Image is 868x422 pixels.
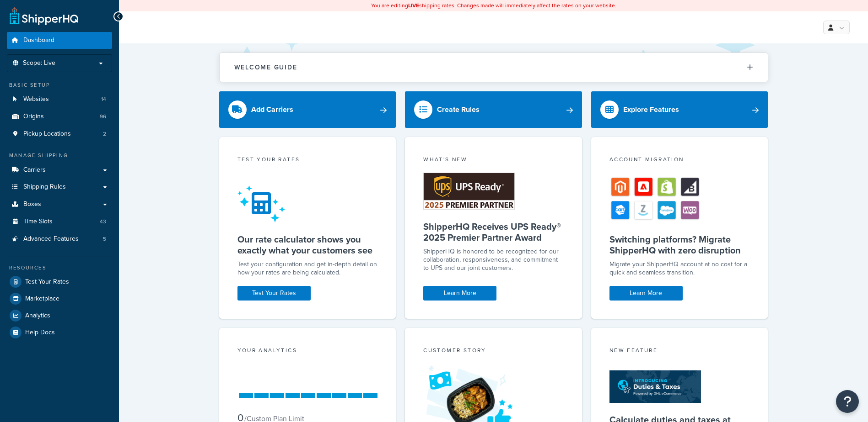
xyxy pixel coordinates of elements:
[591,91,768,128] a: Explore Features
[423,346,564,357] div: Customer Story
[237,234,378,256] h5: Our rate calculator shows you exactly what your customers see
[609,155,750,166] div: Account Migration
[23,37,54,44] span: Dashboard
[423,155,564,166] div: What's New
[219,91,396,128] a: Add Carriers
[7,126,112,142] li: Pickup Locations
[237,346,378,357] div: Your Analytics
[23,113,44,121] span: Origins
[7,324,112,341] a: Help Docs
[25,295,59,303] span: Marketplace
[25,312,50,320] span: Analytics
[237,155,378,166] div: Test your rates
[23,95,49,103] span: Websites
[7,264,112,272] div: Resources
[609,346,750,357] div: New Feature
[100,218,106,226] span: 43
[437,103,480,116] div: Create Rules
[609,234,750,256] h5: Switching platforms? Migrate ShipperHQ with zero disruption
[836,390,859,413] button: Open Resource Center
[103,235,106,243] span: 5
[7,290,112,307] a: Marketplace
[25,329,55,337] span: Help Docs
[23,130,71,138] span: Pickup Locations
[103,130,106,138] span: 2
[7,179,112,195] a: Shipping Rules
[7,81,112,89] div: Basic Setup
[408,1,419,10] b: LIVE
[7,274,112,290] a: Test Your Rates
[220,53,768,82] button: Welcome Guide
[423,286,496,301] a: Learn More
[7,91,112,108] a: Websites14
[423,248,564,272] p: ShipperHQ is honored to be recognized for our collaboration, responsiveness, and commitment to UP...
[7,32,112,49] a: Dashboard
[623,103,679,116] div: Explore Features
[251,103,293,116] div: Add Carriers
[23,183,66,191] span: Shipping Rules
[237,260,378,277] div: Test your configuration and get in-depth detail on how your rates are being calculated.
[7,162,112,179] a: Carriers
[7,91,112,108] li: Websites
[7,126,112,142] a: Pickup Locations2
[7,231,112,248] a: Advanced Features5
[237,286,311,301] a: Test Your Rates
[7,213,112,230] li: Time Slots
[405,91,582,128] a: Create Rules
[23,59,55,67] span: Scope: Live
[100,113,106,121] span: 96
[609,260,750,277] div: Migrate your ShipperHQ account at no cost for a quick and seamless transition.
[7,213,112,230] a: Time Slots43
[25,278,69,286] span: Test Your Rates
[423,221,564,243] h5: ShipperHQ Receives UPS Ready® 2025 Premier Partner Award
[7,307,112,324] a: Analytics
[7,108,112,125] li: Origins
[234,64,297,71] h2: Welcome Guide
[23,166,46,174] span: Carriers
[101,95,106,103] span: 14
[7,231,112,248] li: Advanced Features
[23,235,79,243] span: Advanced Features
[7,108,112,125] a: Origins96
[23,218,53,226] span: Time Slots
[7,196,112,213] a: Boxes
[7,152,112,159] div: Manage Shipping
[23,200,41,208] span: Boxes
[609,286,683,301] a: Learn More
